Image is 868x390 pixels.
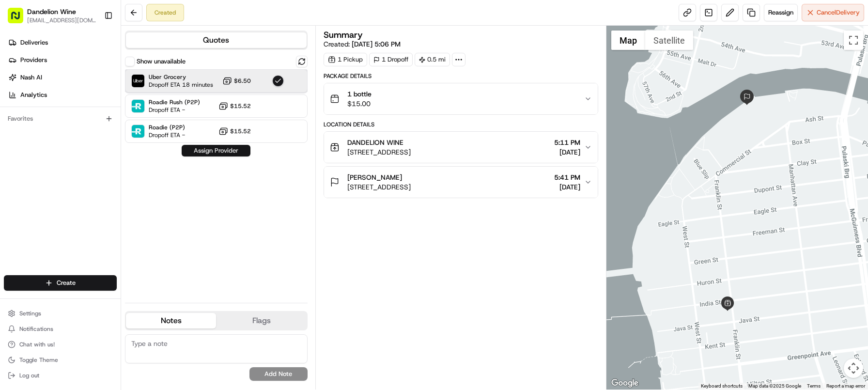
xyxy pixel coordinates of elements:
[27,16,96,24] button: [EMAIL_ADDRESS][DOMAIN_NAME]
[132,75,144,87] img: Uber Grocery
[218,101,251,111] button: $15.52
[110,150,130,157] span: [DATE]
[20,92,38,109] img: 8571987876998_91fb9ceb93ad5c398215_72.jpg
[4,70,121,85] a: Nash AI
[19,341,55,348] span: Chat with us!
[4,35,121,50] a: Deliveries
[324,39,401,49] span: Created:
[30,150,103,157] span: Wisdom [PERSON_NAME]
[182,145,250,156] button: Assign Provider
[234,77,251,85] span: $6.50
[149,98,200,106] span: Roadie Rush (P2P)
[324,121,598,128] div: Location Details
[4,275,117,291] button: Create
[19,356,58,364] span: Toggle Theme
[324,53,367,66] div: 1 Pickup
[324,31,363,39] h3: Summary
[149,131,185,139] span: Dropoff ETA -
[78,212,159,230] a: 💻API Documentation
[105,176,108,184] span: •
[324,83,598,114] button: 1 bottle$15.00
[369,53,413,66] div: 1 Dropoff
[4,87,121,103] a: Analytics
[826,383,865,389] a: Report a map error
[126,313,216,328] button: Notes
[105,150,108,157] span: •
[27,7,76,16] button: Dandelion Wine
[764,4,798,21] button: Reassign
[347,172,402,182] span: [PERSON_NAME]
[701,383,743,390] button: Keyboard shortcuts
[149,124,185,131] span: Roadie (P2P)
[844,359,863,378] button: Map camera controls
[4,307,117,320] button: Settings
[802,4,864,21] button: CancelDelivery
[132,125,144,138] img: Roadie (P2P)
[4,369,117,382] button: Log out
[10,9,29,29] img: Nash
[4,4,100,27] button: Dandelion Wine[EMAIL_ADDRESS][DOMAIN_NAME]
[10,140,25,159] img: Wisdom Oko
[216,313,306,328] button: Flags
[19,216,74,226] span: Knowledge Base
[230,127,251,135] span: $15.52
[96,240,117,247] span: Pylon
[132,100,144,112] img: Roadie Rush (P2P)
[110,176,130,184] span: [DATE]
[347,89,372,99] span: 1 bottle
[230,102,251,110] span: $15.52
[30,176,103,184] span: Wisdom [PERSON_NAME]
[4,338,117,351] button: Chat with us!
[10,92,27,109] img: 1736555255976-a54dd68f-1ca7-489b-9aae-adbdc363a1c4
[554,147,580,157] span: [DATE]
[218,126,251,136] button: $15.52
[137,57,186,66] label: Show unavailable
[609,377,641,390] a: Open this area in Google Maps (opens a new window)
[149,81,213,89] span: Dropoff ETA 18 minutes
[222,76,251,86] button: $6.50
[150,124,176,135] button: See all
[20,91,47,99] span: Analytics
[645,31,693,50] button: Show satellite imagery
[611,31,645,50] button: Show street map
[149,73,213,81] span: Uber Grocery
[10,167,25,186] img: Wisdom Oko
[807,383,821,389] a: Terms
[554,138,580,147] span: 5:11 PM
[324,167,598,198] button: [PERSON_NAME][STREET_ADDRESS]5:41 PM[DATE]
[19,372,39,379] span: Log out
[352,40,401,48] span: [DATE] 5:06 PM
[4,353,117,367] button: Toggle Theme
[554,182,580,192] span: [DATE]
[844,31,863,50] button: Toggle fullscreen view
[347,138,403,147] span: DANDELION WINE
[165,95,176,107] button: Start new chat
[19,325,53,333] span: Notifications
[149,106,200,114] span: Dropoff ETA -
[817,8,860,17] span: Cancel Delivery
[10,125,65,133] div: Past conversations
[324,72,598,80] div: Package Details
[4,322,117,336] button: Notifications
[19,176,27,184] img: 1736555255976-a54dd68f-1ca7-489b-9aae-adbdc363a1c4
[554,172,580,182] span: 5:41 PM
[44,92,159,102] div: Start new chat
[20,73,42,82] span: Nash AI
[19,150,27,158] img: 1736555255976-a54dd68f-1ca7-489b-9aae-adbdc363a1c4
[82,217,90,225] div: 💻
[20,38,48,47] span: Deliveries
[4,52,121,68] a: Providers
[44,102,133,109] div: We're available if you need us!
[4,111,117,126] div: Favorites
[57,279,76,287] span: Create
[347,182,411,192] span: [STREET_ADDRESS]
[347,147,411,157] span: [STREET_ADDRESS]
[415,53,450,66] div: 0.5 mi
[10,217,17,225] div: 📗
[6,212,78,230] a: 📗Knowledge Base
[92,216,155,226] span: API Documentation
[19,310,41,317] span: Settings
[324,132,598,163] button: DANDELION WINE[STREET_ADDRESS]5:11 PM[DATE]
